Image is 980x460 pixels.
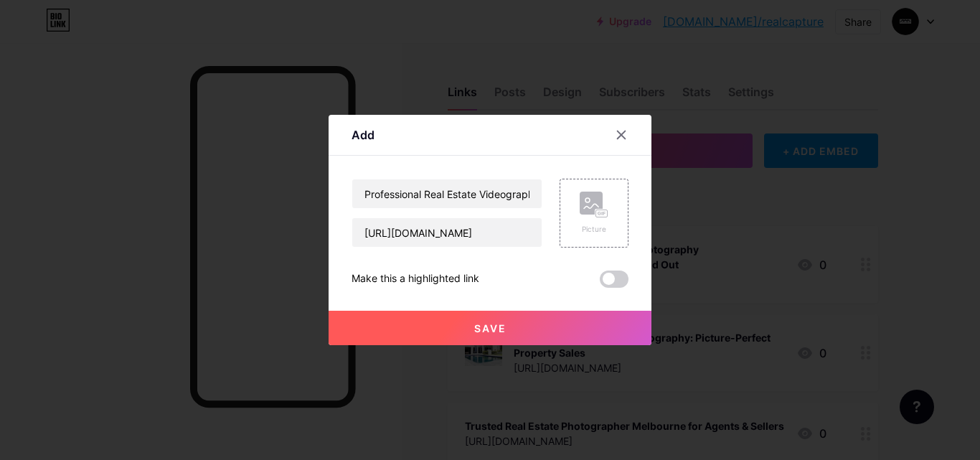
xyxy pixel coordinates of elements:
input: Title [352,179,542,208]
span: Save [474,322,507,334]
div: Picture [580,224,608,235]
input: URL [352,218,542,247]
button: Save [329,311,651,345]
div: Make this a highlighted link [352,271,479,288]
div: Add [352,126,374,144]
